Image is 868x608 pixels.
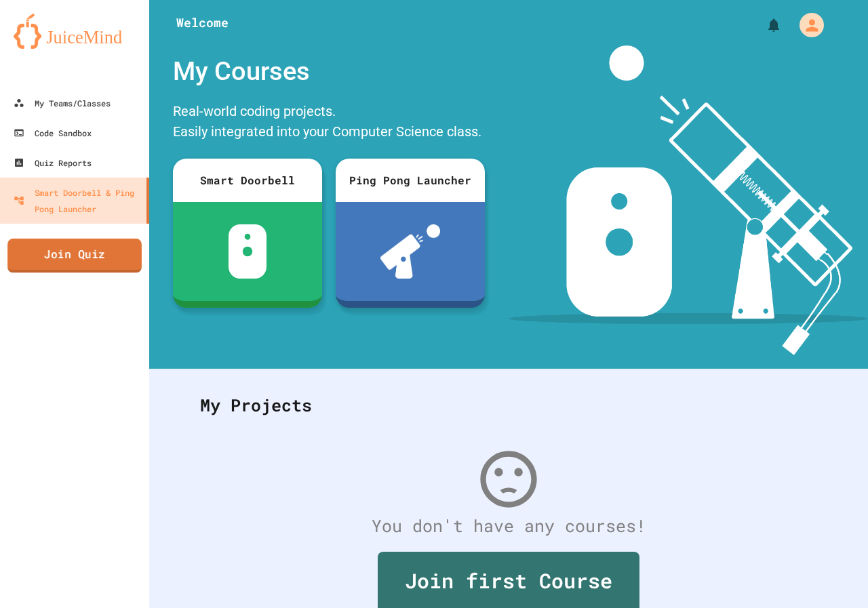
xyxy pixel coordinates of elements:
a: Join Quiz [7,239,142,272]
div: My Projects [186,379,831,432]
div: Quiz Reports [14,155,92,171]
img: ppl-with-ball.png [380,224,441,279]
div: My Courses [166,45,492,98]
img: sdb-white.svg [229,224,267,279]
div: My Notifications [741,14,785,37]
div: Smart Doorbell & Ping Pong Launcher [14,184,141,217]
div: Smart Doorbell [173,159,322,202]
img: banner-image-my-projects.png [509,45,868,355]
div: Ping Pong Launcher [336,159,485,202]
div: Real-world coding projects. Easily integrated into your Computer Science class. [166,98,492,148]
div: Code Sandbox [14,125,92,141]
div: My Account [785,9,827,41]
div: You don't have any courses! [186,513,831,539]
div: My Teams/Classes [14,95,111,111]
img: logo-orange.svg [14,14,136,49]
